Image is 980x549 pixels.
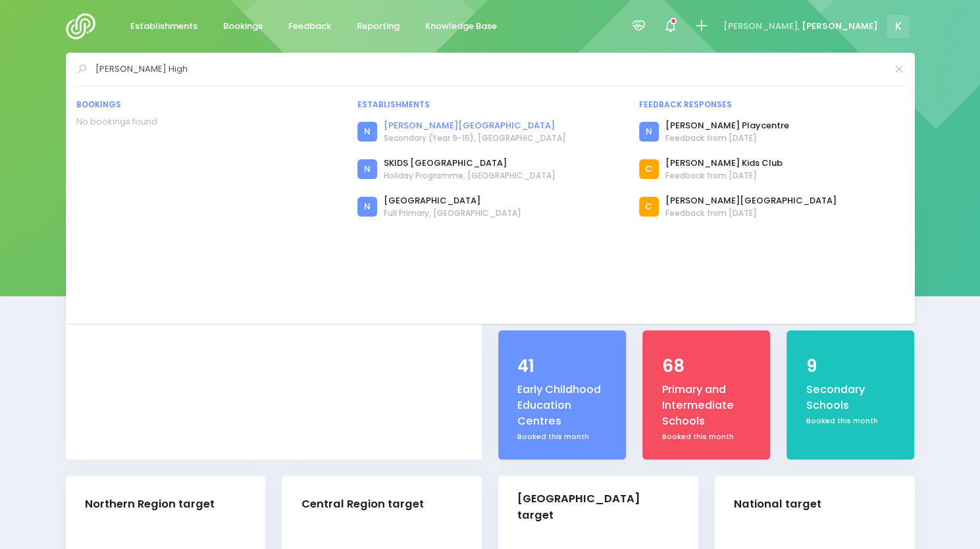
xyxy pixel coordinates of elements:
[120,14,209,39] a: Establishments
[806,353,896,379] div: 9
[665,157,783,170] a: [PERSON_NAME] Kids Club
[213,14,274,39] a: Bookings
[665,170,783,182] span: Feedback from [DATE]
[639,122,659,142] div: N
[425,20,497,33] span: Knowledge Base
[357,159,377,179] div: N
[806,416,896,427] div: Booked this month
[95,59,886,79] input: Search for anything (like establishments, bookings, or feedback)
[639,197,659,217] div: C
[517,432,607,442] div: Booked this month
[384,119,566,132] a: [PERSON_NAME][GEOGRAPHIC_DATA]
[357,122,377,142] div: N
[66,13,103,39] img: Logo
[384,157,555,170] a: SKIDS [GEOGRAPHIC_DATA]
[665,132,789,144] span: Feedback from [DATE]
[223,20,263,33] span: Bookings
[517,382,607,430] div: Early Childhood Education Centres
[661,353,751,379] div: 68
[357,99,623,111] div: Establishments
[806,382,896,414] div: Secondary Schools
[639,159,659,179] div: C
[415,14,508,39] a: Knowledge Base
[723,20,800,33] span: [PERSON_NAME],
[130,20,197,33] span: Establishments
[85,496,215,513] div: Northern Region target
[357,20,400,33] span: Reporting
[639,99,904,111] div: Feedback responses
[802,20,878,33] span: [PERSON_NAME]
[665,207,837,219] span: Feedback from [DATE]
[76,115,342,128] div: No bookings found
[384,132,566,144] span: Secondary (Year 9-15), [GEOGRAPHIC_DATA]
[357,197,377,217] div: N
[346,14,411,39] a: Reporting
[384,170,555,182] span: Holiday Programme, [GEOGRAPHIC_DATA]
[301,496,424,513] div: Central Region target
[517,491,668,524] div: [GEOGRAPHIC_DATA] target
[288,20,331,33] span: Feedback
[661,432,751,442] div: Booked this month
[384,194,521,207] a: [GEOGRAPHIC_DATA]
[665,119,789,132] a: [PERSON_NAME] Playcentre
[278,14,342,39] a: Feedback
[665,194,837,207] a: [PERSON_NAME][GEOGRAPHIC_DATA]
[661,382,751,430] div: Primary and Intermediate Schools
[517,353,607,379] div: 41
[76,99,342,111] div: Bookings
[734,496,821,513] div: National target
[384,207,521,219] span: Full Primary, [GEOGRAPHIC_DATA]
[887,15,910,38] span: K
